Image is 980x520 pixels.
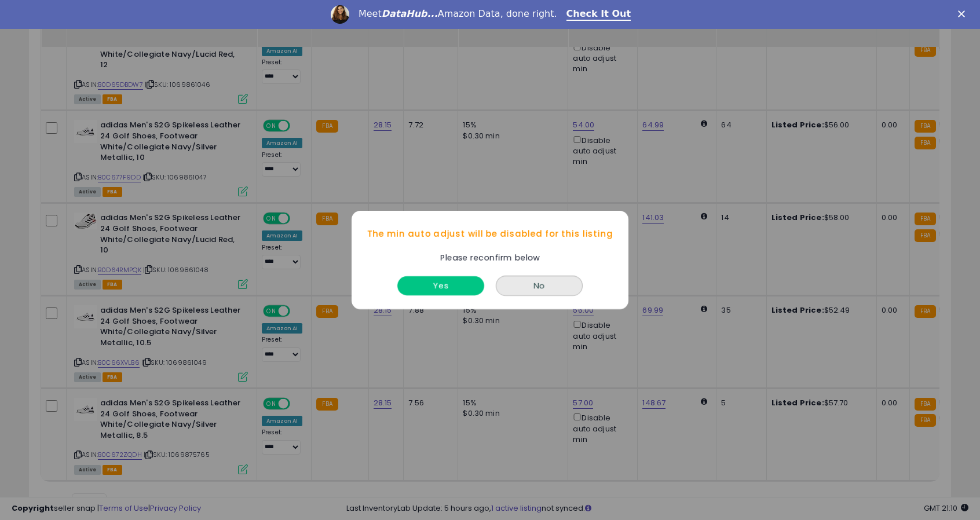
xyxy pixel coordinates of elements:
[352,217,628,251] div: The min auto adjust will be disabled for this listing
[331,5,349,24] img: Profile image for Georgie
[382,8,438,19] i: DataHub...
[397,276,484,295] button: Yes
[359,8,557,20] div: Meet Amazon Data, done right.
[958,10,970,17] div: Close
[496,276,583,296] button: No
[434,251,545,264] div: Please reconfirm below
[566,8,631,21] a: Check It Out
